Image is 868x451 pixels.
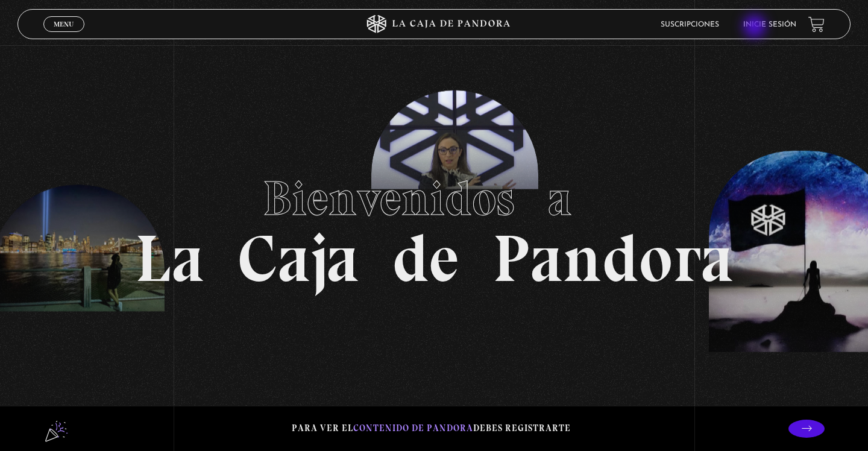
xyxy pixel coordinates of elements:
[743,21,796,28] a: Inicie sesión
[808,16,825,32] a: View your shopping cart
[50,31,78,39] span: Cerrar
[292,420,571,437] p: Para ver el debes registrarte
[353,423,473,434] span: contenido de Pandora
[54,20,74,28] span: Menu
[661,21,719,28] a: Suscripciones
[135,159,734,292] h1: La Caja de Pandora
[263,169,605,227] span: Bienvenidos a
